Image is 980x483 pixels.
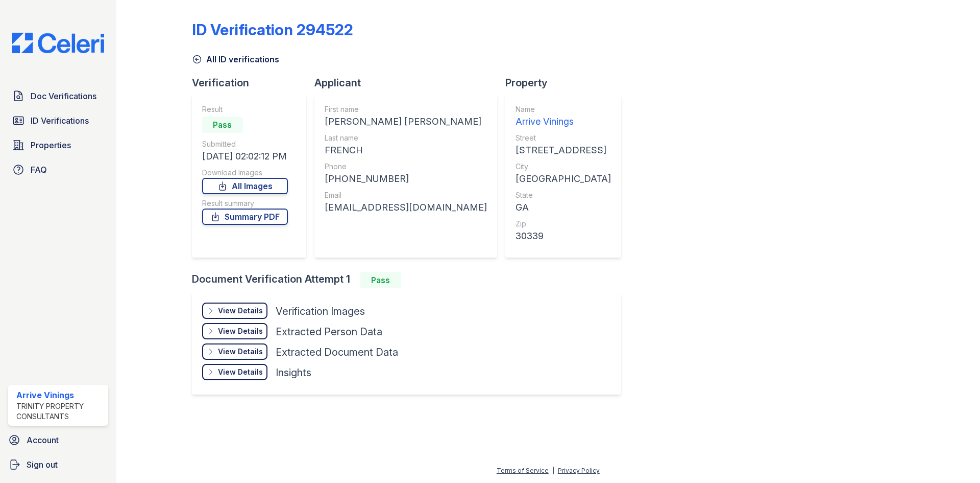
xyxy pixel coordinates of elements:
[192,76,314,90] div: Verification
[31,90,96,102] span: Doc Verifications
[218,347,263,357] div: View Details
[27,434,59,446] span: Account
[218,326,263,336] div: View Details
[8,86,108,106] a: Doc Verifications
[552,467,554,474] div: |
[516,162,611,172] div: City
[202,168,288,178] div: Download Images
[516,114,611,129] div: Arrive Vinings
[325,104,487,114] div: First name
[325,162,487,172] div: Phone
[516,143,611,157] div: [STREET_ADDRESS]
[558,467,600,474] a: Privacy Policy
[325,114,487,129] div: [PERSON_NAME] [PERSON_NAME]
[202,149,288,164] div: [DATE] 02:02:12 PM
[192,272,629,288] div: Document Verification Attempt 1
[4,454,112,475] a: Sign out
[4,430,112,450] a: Account
[202,117,243,133] div: Pass
[202,139,288,149] div: Submitted
[516,104,611,129] a: Name Arrive Vinings
[276,365,311,380] div: Insights
[325,143,487,157] div: FRENCH
[516,172,611,186] div: [GEOGRAPHIC_DATA]
[27,458,58,471] span: Sign out
[202,178,288,194] a: All Images
[31,114,89,127] span: ID Verifications
[325,200,487,215] div: [EMAIL_ADDRESS][DOMAIN_NAME]
[202,104,288,114] div: Result
[16,401,104,422] div: Trinity Property Consultants
[276,345,398,359] div: Extracted Document Data
[497,467,549,474] a: Terms of Service
[516,229,611,243] div: 30339
[325,172,487,186] div: [PHONE_NUMBER]
[218,306,263,316] div: View Details
[937,442,970,473] iframe: chat widget
[505,76,629,90] div: Property
[202,209,288,225] a: Summary PDF
[276,304,365,318] div: Verification Images
[192,20,353,39] div: ID Verification 294522
[516,104,611,114] div: Name
[16,389,104,401] div: Arrive Vinings
[516,133,611,143] div: Street
[8,135,108,155] a: Properties
[360,272,401,288] div: Pass
[516,190,611,200] div: State
[325,133,487,143] div: Last name
[276,325,382,339] div: Extracted Person Data
[218,367,263,377] div: View Details
[31,139,71,151] span: Properties
[8,159,108,180] a: FAQ
[4,33,112,53] img: CE_Logo_Blue-a8612792a0a2168367f1c8372b55b34899dd931a85d93a1a3d3e32e68fde9ad4.png
[202,198,288,209] div: Result summary
[516,200,611,215] div: GA
[314,76,505,90] div: Applicant
[325,190,487,200] div: Email
[31,164,47,176] span: FAQ
[8,110,108,131] a: ID Verifications
[516,219,611,229] div: Zip
[192,53,279,65] a: All ID verifications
